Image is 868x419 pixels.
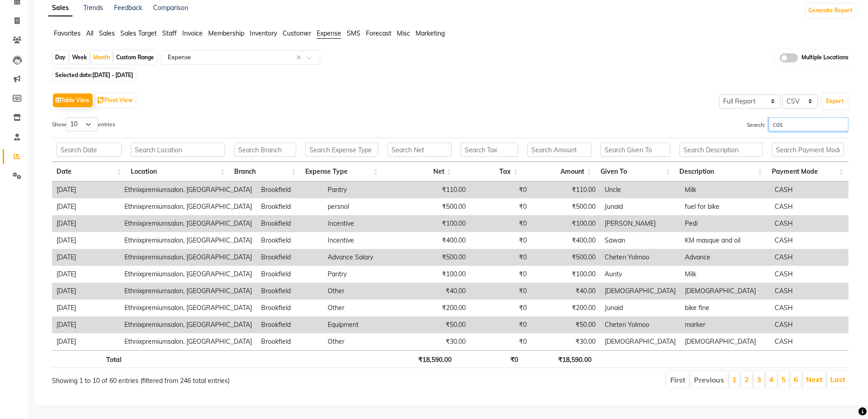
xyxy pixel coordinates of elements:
td: Other [323,283,401,300]
a: Last [830,375,845,384]
td: Brookfield [257,316,323,333]
span: All [86,29,93,37]
td: CASH [770,232,848,249]
a: Next [806,375,822,384]
td: ₹0 [470,198,531,215]
a: 3 [757,375,761,384]
td: ₹50.00 [531,316,600,333]
span: [DATE] - [DATE] [92,72,133,78]
td: ₹40.00 [401,283,470,300]
td: CASH [770,181,848,198]
td: Ethnixpremiumsalon, [GEOGRAPHIC_DATA] [120,266,257,283]
td: Sawan [600,232,680,249]
td: ₹110.00 [531,181,600,198]
td: Ethnixpremiumsalon, [GEOGRAPHIC_DATA] [120,283,257,300]
td: Milk [680,181,770,198]
td: CASH [770,333,848,350]
td: ₹110.00 [401,181,470,198]
td: ₹100.00 [401,266,470,283]
td: Ethnixpremiumsalon, [GEOGRAPHIC_DATA] [120,215,257,232]
td: Equipment [323,316,401,333]
td: ₹0 [470,300,531,316]
td: ₹100.00 [531,266,600,283]
a: 2 [745,375,749,384]
th: Given To: activate to sort column ascending [596,162,675,181]
a: Trends [83,4,103,12]
td: [DEMOGRAPHIC_DATA] [680,283,770,300]
td: Pedi [680,215,770,232]
td: ₹0 [470,215,531,232]
input: Search Date [56,143,122,157]
select: Showentries [66,117,98,131]
input: Search Branch [234,143,296,157]
td: [DATE] [52,249,120,266]
td: [DATE] [52,266,120,283]
input: Search Expense Type [305,143,378,157]
td: ₹200.00 [531,300,600,316]
label: Show entries [52,117,115,131]
td: CASH [770,215,848,232]
td: Brookfield [257,249,323,266]
span: Membership [208,29,244,37]
td: Brookfield [257,215,323,232]
button: Table View [53,93,92,107]
td: Brookfield [257,266,323,283]
td: [DATE] [52,316,120,333]
th: ₹18,590.00 [523,350,596,368]
td: [DEMOGRAPHIC_DATA] [600,283,680,300]
a: Feedback [114,4,142,12]
td: ₹500.00 [531,249,600,266]
td: ₹0 [470,316,531,333]
td: Uncle [600,181,680,198]
span: Favorites [54,29,81,37]
th: ₹18,590.00 [383,350,456,368]
th: Total [52,350,126,368]
td: ₹30.00 [401,333,470,350]
td: Cheten Yolmoo [600,249,680,266]
td: ₹200.00 [401,300,470,316]
a: 6 [794,375,798,384]
button: Pivot View [95,93,135,107]
td: [DATE] [52,283,120,300]
span: Expense [317,29,341,37]
div: Custom Range [114,51,156,64]
td: Brookfield [257,232,323,249]
td: Ethnixpremiumsalon, [GEOGRAPHIC_DATA] [120,198,257,215]
button: Export [822,93,847,109]
td: Pantry [323,266,401,283]
td: Brookfield [257,300,323,316]
th: Description: activate to sort column ascending [675,162,767,181]
span: Sales [99,29,115,37]
div: Showing 1 to 10 of 60 entries (filtered from 246 total entries) [52,371,376,386]
td: Ethnixpremiumsalon, [GEOGRAPHIC_DATA] [120,249,257,266]
span: Selected date: [53,69,135,81]
input: Search Location [131,143,225,157]
td: fuel for bike [680,198,770,215]
td: [PERSON_NAME] [600,215,680,232]
td: [DATE] [52,215,120,232]
th: Expense Type: activate to sort column ascending [301,162,383,181]
button: Generate Report [806,4,855,17]
td: ₹400.00 [401,232,470,249]
span: Clear all [296,53,304,62]
td: CASH [770,266,848,283]
img: pivot.png [98,97,104,104]
label: Search: [747,117,848,131]
span: Forecast [366,29,391,37]
a: 4 [769,375,774,384]
td: CASH [770,283,848,300]
input: Search: [769,117,848,131]
td: Aunty [600,266,680,283]
td: [DATE] [52,181,120,198]
th: Tax: activate to sort column ascending [456,162,523,181]
th: Branch: activate to sort column ascending [230,162,301,181]
span: Inventory [250,29,277,37]
span: Staff [162,29,177,37]
th: Location: activate to sort column ascending [126,162,230,181]
td: Ethnixpremiumsalon, [GEOGRAPHIC_DATA] [120,316,257,333]
span: Marketing [416,29,445,37]
td: Ethnixpremiumsalon, [GEOGRAPHIC_DATA] [120,181,257,198]
th: Amount: activate to sort column ascending [523,162,596,181]
input: Search Amount [527,143,591,157]
td: ₹100.00 [401,215,470,232]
